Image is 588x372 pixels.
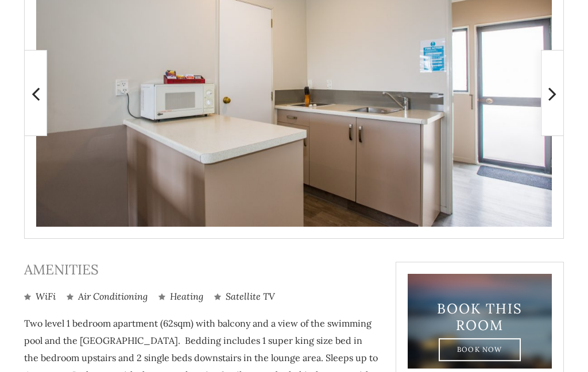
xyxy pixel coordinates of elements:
[67,290,148,303] li: Air Conditioning
[439,339,521,362] a: Book Now
[428,301,532,334] h3: Book This Room
[24,262,378,278] h3: Amenities
[24,290,56,303] li: WiFi
[214,290,275,303] li: Satellite TV
[158,290,203,303] li: Heating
